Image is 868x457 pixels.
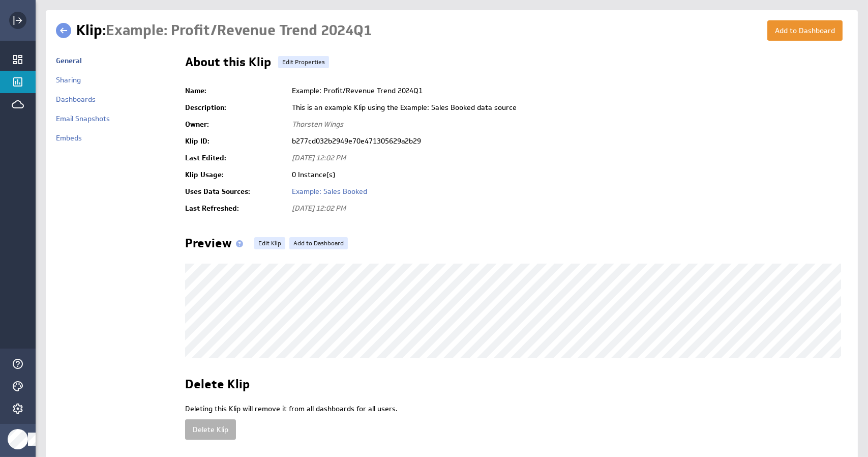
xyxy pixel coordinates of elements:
[287,133,848,150] td: b277cd032b2949e70e471305629a2b29
[56,95,96,104] a: Dashboards
[287,82,848,99] td: Example: Profit/Revenue Trend 2024Q1
[185,82,287,99] td: Name:
[12,380,24,392] svg: Themes
[56,75,81,84] a: Sharing
[287,166,848,183] td: 0 Instance(s)
[292,204,346,213] span: [DATE] 12:02 PM
[185,237,247,253] h2: Preview
[56,133,82,142] a: Embeds
[185,133,287,150] td: Klip ID:
[185,419,236,440] button: Delete Klip
[56,114,110,123] a: Email Snapshots
[185,150,287,166] td: Last Edited:
[9,400,26,417] div: Account and settings
[56,56,82,65] a: General
[767,20,843,41] button: Add to Dashboard
[185,404,848,414] p: Deleting this Klip will remove it from all dashboards for all users.
[292,153,346,162] span: [DATE] 12:02 PM
[76,20,372,41] h1: Klip:
[185,378,250,394] h2: Delete Klip
[278,56,329,68] a: Edit Properties
[185,183,287,200] td: Uses Data Sources:
[185,200,287,217] td: Last Refreshed:
[185,116,287,133] td: Owner:
[9,355,26,373] div: Help
[185,166,287,183] td: Klip Usage:
[106,21,372,40] span: Example: Profit/Revenue Trend 2024Q1
[185,56,271,72] h2: About this Klip
[292,187,367,196] a: Example: Sales Booked
[287,99,848,116] td: This is an example Klip using the Example: Sales Booked data source
[12,403,24,415] svg: Account and settings
[185,99,287,116] td: Description:
[292,120,343,129] span: Thorsten Wings
[9,12,26,29] div: Expand
[289,237,348,249] a: Add to Dashboard
[9,378,26,395] div: Themes
[254,237,285,249] a: Edit Klip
